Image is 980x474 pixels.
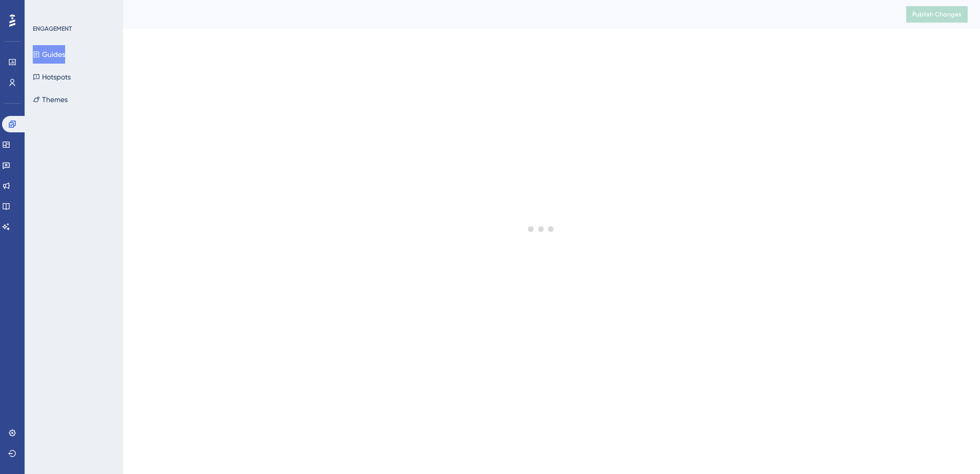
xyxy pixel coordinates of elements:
button: Publish Changes [906,6,968,23]
div: ENGAGEMENT [33,25,72,33]
button: Hotspots [33,68,71,86]
button: Guides [33,45,65,64]
span: Publish Changes [912,10,962,18]
button: Themes [33,90,68,109]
